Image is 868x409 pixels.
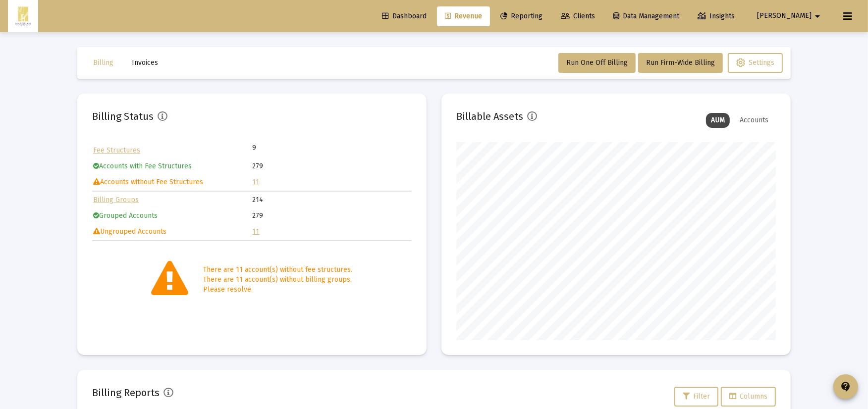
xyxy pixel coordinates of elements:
[124,53,166,73] button: Invoices
[93,175,252,190] td: Accounts without Fee Structures
[674,387,718,407] button: Filter
[698,12,735,20] span: Insights
[500,12,542,20] span: Reporting
[253,159,411,174] td: 279
[456,108,523,124] h2: Billable Assets
[253,178,260,186] a: 11
[492,6,550,26] a: Reporting
[92,108,154,124] h2: Billing Status
[840,381,852,393] mat-icon: contact_support
[683,392,710,401] span: Filter
[437,6,490,26] a: Revenue
[728,53,783,73] button: Settings
[93,224,252,239] td: Ungrouped Accounts
[706,113,730,128] div: AUM
[646,58,715,67] span: Run Firm-Wide Billing
[757,12,812,20] span: [PERSON_NAME]
[445,12,482,20] span: Revenue
[605,6,687,26] a: Data Management
[93,208,252,223] td: Grouped Accounts
[735,113,773,128] div: Accounts
[204,265,353,275] div: There are 11 account(s) without fee structures.
[561,12,595,20] span: Clients
[566,58,628,67] span: Run One Off Billing
[204,285,353,295] div: Please resolve.
[382,12,427,20] span: Dashboard
[253,143,332,153] td: 9
[93,196,139,204] a: Billing Groups
[253,227,260,236] a: 11
[690,6,743,26] a: Insights
[93,58,113,67] span: Billing
[613,12,679,20] span: Data Management
[15,6,31,26] img: Dashboard
[736,58,774,67] span: Settings
[374,6,434,26] a: Dashboard
[253,193,411,207] td: 214
[812,6,823,26] mat-icon: arrow_drop_down
[85,53,121,73] button: Billing
[558,53,636,73] button: Run One Off Billing
[553,6,603,26] a: Clients
[638,53,723,73] button: Run Firm-Wide Billing
[745,6,835,26] button: [PERSON_NAME]
[721,387,776,407] button: Columns
[93,159,252,174] td: Accounts with Fee Structures
[729,392,767,401] span: Columns
[93,146,140,154] a: Fee Structures
[132,58,158,67] span: Invoices
[92,385,160,401] h2: Billing Reports
[253,208,411,223] td: 279
[204,275,353,285] div: There are 11 account(s) without billing groups.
